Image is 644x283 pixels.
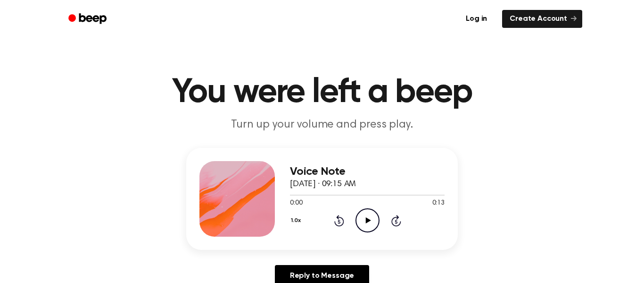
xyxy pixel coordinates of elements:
h3: Voice Note [290,165,445,178]
span: [DATE] · 09:15 AM [290,180,356,189]
span: 0:00 [290,198,302,208]
a: Log in [456,8,496,30]
p: Turn up your volume and press play. [141,117,503,133]
a: Beep [62,10,115,28]
button: 1.0x [290,213,304,229]
span: 0:13 [432,198,445,208]
h1: You were left a beep [81,76,563,110]
a: Create Account [502,10,582,28]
